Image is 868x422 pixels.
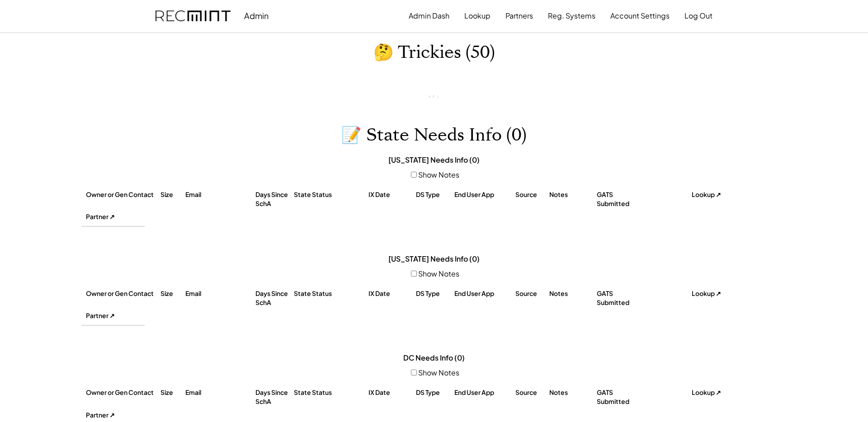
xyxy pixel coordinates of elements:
[255,388,292,406] div: Days Since SchA
[244,10,269,21] div: Admin
[418,269,459,278] label: Show Notes
[368,289,414,298] div: IX Date
[549,289,594,298] div: Notes
[549,190,594,199] div: Notes
[160,289,183,298] div: Size
[515,289,547,298] div: Source
[294,190,366,199] div: State Status
[255,289,292,307] div: Days Since SchA
[160,190,183,199] div: Size
[418,368,459,377] label: Show Notes
[454,289,513,298] div: End User App
[416,289,452,298] div: DS Type
[597,388,642,406] div: GATS Submitted
[294,388,366,397] div: State Status
[515,190,547,199] div: Source
[549,388,594,397] div: Notes
[341,125,527,146] h1: 📝 State Needs Info (0)
[156,10,231,22] img: recmint-logotype%403x.png
[692,190,728,199] div: Lookup ↗
[692,388,728,397] div: Lookup ↗
[505,7,533,25] button: Partners
[255,190,292,208] div: Days Since SchA
[416,388,452,397] div: DS Type
[416,190,452,199] div: DS Type
[464,7,491,25] button: Lookup
[368,388,414,397] div: IX Date
[86,388,158,397] div: Owner or Gen Contact
[597,289,642,307] div: GATS Submitted
[684,7,712,25] button: Log Out
[418,170,459,179] label: Show Notes
[454,388,513,397] div: End User App
[86,190,158,199] div: Owner or Gen Contact
[409,7,449,25] button: Admin Dash
[86,311,145,320] div: Partner ↗
[403,353,465,363] div: DC Needs Info (0)
[86,212,145,221] div: Partner ↗
[86,289,158,298] div: Owner or Gen Contact
[185,190,253,199] div: Email
[597,190,642,208] div: GATS Submitted
[548,7,595,25] button: Reg. Systems
[160,388,183,397] div: Size
[294,289,366,298] div: State Status
[388,155,480,165] div: [US_STATE] Needs Info (0)
[185,289,253,298] div: Email
[692,289,728,298] div: Lookup ↗
[610,7,670,25] button: Account Settings
[373,42,495,63] h1: 🤔 Trickies (50)
[185,388,253,397] div: Email
[368,190,414,199] div: IX Date
[515,388,547,397] div: Source
[86,411,145,420] div: Partner ↗
[454,190,513,199] div: End User App
[388,254,480,264] div: [US_STATE] Needs Info (0)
